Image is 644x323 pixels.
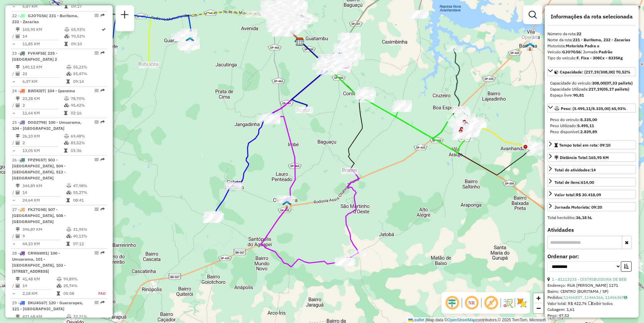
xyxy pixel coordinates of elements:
a: Distância Total:165,95 KM [547,153,636,162]
i: Tempo total em rota [57,291,60,295]
span: 25 - [12,120,82,131]
span: FKJ7G98 [28,207,45,212]
span: 165,95 KM [589,155,609,160]
span: Cubagem: 1,61 [547,307,575,312]
td: 08:41 [73,197,105,204]
i: % de utilização da cubagem [66,234,71,238]
img: CLEMENTINA [282,200,291,209]
td: 2 [22,102,64,109]
div: Peso disponível: [550,129,633,135]
span: GJO7G56 [28,13,46,18]
div: Veículo: [547,49,636,55]
span: CRW6W01 [28,251,48,256]
img: Fluxo de ruas [502,298,513,308]
td: = [12,41,15,47]
i: Tempo total em rota [64,111,67,115]
i: Distância Total [16,315,20,319]
i: Rota otimizada [102,28,106,32]
i: % de utilização do peso [66,184,71,188]
em: Rota exportada [101,120,105,124]
div: Atividade não roteirizada - TABACARIA DO TETA [464,125,481,132]
div: Map data © contributors,© 2025 TomTom, Microsoft [407,317,547,323]
strong: 231 - Buritama, 232 - Zacarias [573,37,630,42]
div: Atividade não roteirizada - QUIOSQUE TO DE BOA [469,120,485,127]
td: 31,95% [73,226,105,233]
h4: Informações da rota selecionada [547,13,636,20]
div: Espaço livre: [550,92,633,98]
span: 29 - [12,300,83,311]
div: Motorista: [547,43,636,49]
span: BWI4I87 [28,88,45,93]
td: 09:17 [71,3,101,10]
a: Valor total:R$ 30.418,09 [547,190,636,199]
i: % de utilização da cubagem [66,191,71,195]
span: Exibir todos [588,301,613,306]
td: 14 [22,33,64,40]
td: = [12,290,15,297]
span: | Jornada: [581,49,612,54]
i: Distância Total [16,65,20,69]
span: Peso do veículo: [550,117,597,122]
i: % de utilização da cubagem [57,284,62,288]
td: 6,87 KM [22,3,64,10]
td: 40,13% [73,233,105,239]
a: Leaflet [408,318,424,322]
div: Nome da rota: [547,37,636,43]
td: / [12,282,15,289]
td: 44,10 KM [22,240,66,247]
em: Opções [95,158,99,162]
div: Pedidos: [547,294,636,301]
td: 02:16 [70,110,104,116]
td: 2 [22,140,64,146]
div: Peso: (5.495,11/8.335,00) 65,93% [547,114,636,138]
i: Total de Atividades [16,103,20,107]
span: | 100 - Umuarama, 101 - [GEOGRAPHIC_DATA], 103 - [STREET_ADDRESS] [12,251,66,274]
span: Capacidade: (217,19/308,00) 70,52% [560,69,631,74]
img: CDD Araçatuba [296,37,304,46]
strong: 14 [591,167,596,172]
i: % de utilização do peso [66,65,71,69]
td: 65,93% [71,26,101,33]
em: Opções [95,207,99,211]
em: Rota exportada [101,89,105,93]
span: 27 - [12,207,66,224]
em: Rota exportada [101,13,105,17]
i: Total de Atividades [16,191,20,195]
td: 431,68 KM [22,313,66,320]
em: Opções [95,251,99,255]
td: 22 [22,70,66,77]
em: Opções [95,13,99,17]
i: Tempo total em rota [64,149,67,153]
div: Capacidade: (217,19/308,00) 70,52% [547,77,636,101]
span: Ocultar deslocamento [444,295,460,311]
i: % de utilização da cubagem [64,34,69,38]
img: BIRIGUI [335,52,344,61]
div: Capacidade do veículo: [550,80,633,86]
label: Ordenar por: [547,252,636,260]
span: 24 - [12,88,75,93]
span: DKU4G67 [28,300,46,305]
a: OpenStreetMap [447,318,476,322]
div: Número da rota: [547,31,636,37]
i: % de utilização do peso [66,227,71,231]
span: + [536,294,541,302]
em: Rota exportada [101,251,105,255]
td: 26,10 KM [22,133,64,140]
td: / [12,70,15,77]
div: Atividade não roteirizada - CHURRASCARIA E LANCH [521,35,538,41]
td: FAD [91,290,106,297]
strong: 8.335,00 [580,117,597,122]
i: Distância Total [16,184,20,188]
td: 09:10 [71,41,101,47]
div: Tipo do veículo: [547,55,636,61]
td: / [12,140,15,146]
a: Jornada Motorista: 09:20 [547,202,636,211]
td: 165,95 KM [22,26,64,33]
td: 07:12 [73,240,105,247]
strong: 90,81 [573,93,584,98]
td: 23,28 KM [22,95,64,102]
a: Peso: (5.495,11/8.335,00) 65,93% [547,104,636,113]
td: 13,05 KM [22,147,64,154]
td: 70,52% [71,33,101,40]
span: | [425,318,426,322]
